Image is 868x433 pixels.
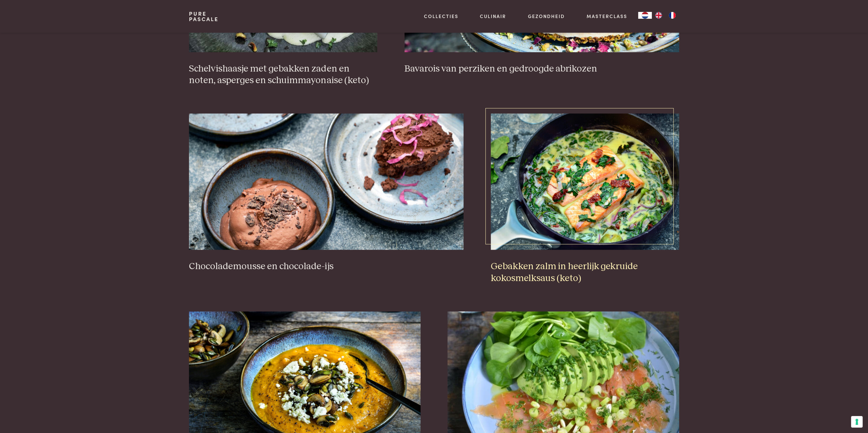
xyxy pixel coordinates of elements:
button: Uw voorkeuren voor toestemming voor trackingtechnologieën [851,416,863,428]
a: EN [652,12,665,19]
a: Culinair [480,13,506,20]
a: Gezondheid [528,13,565,20]
h3: Schelvishaasje met gebakken zaden en noten, asperges en schuimmayonaise (keto) [189,63,377,87]
h3: Chocolademousse en chocolade-ijs [189,261,464,273]
a: Masterclass [587,13,627,20]
h3: Bavarois van perziken en gedroogde abrikozen [404,63,679,75]
img: Chocolademousse en chocolade-ijs [189,113,464,250]
img: Gebakken zalm in heerlijk gekruide kokosmelksaus (keto) [491,113,679,250]
h3: Gebakken zalm in heerlijk gekruide kokosmelksaus (keto) [491,261,679,284]
a: FR [665,12,679,19]
a: Collecties [424,13,458,20]
a: Chocolademousse en chocolade-ijs Chocolademousse en chocolade-ijs [189,113,464,272]
a: NL [638,12,652,19]
a: PurePascale [189,11,219,22]
aside: Language selected: Nederlands [638,12,679,19]
a: Gebakken zalm in heerlijk gekruide kokosmelksaus (keto) Gebakken zalm in heerlijk gekruide kokosm... [491,113,679,284]
div: Language [638,12,652,19]
ul: Language list [652,12,679,19]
